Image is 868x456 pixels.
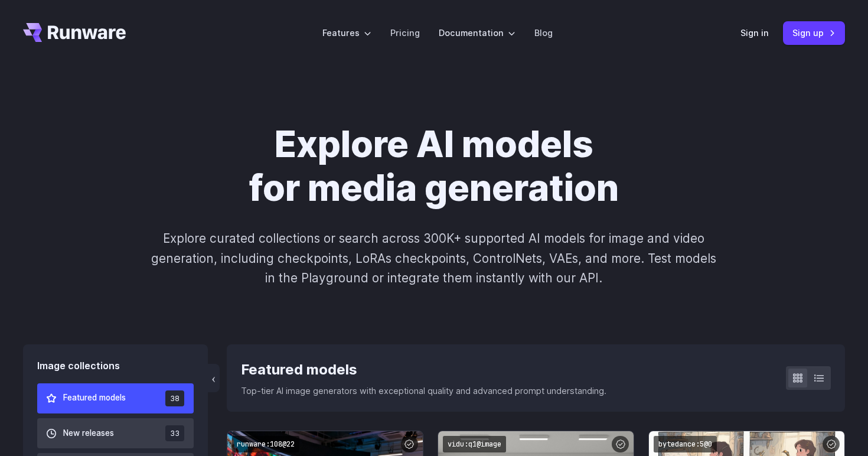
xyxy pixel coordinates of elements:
a: Pricing [390,26,420,40]
button: ‹ [208,364,220,392]
label: Features [322,26,371,40]
code: runware:108@22 [232,436,299,453]
button: Featured models 38 [37,383,194,413]
code: bytedance:5@0 [654,436,717,453]
a: Go to / [23,23,126,42]
span: Featured models [63,392,126,405]
button: New releases 33 [37,418,194,448]
p: Top-tier AI image generators with exceptional quality and advanced prompt understanding. [241,384,606,398]
span: 38 [165,390,184,406]
div: Image collections [37,359,194,374]
p: Explore curated collections or search across 300K+ supported AI models for image and video genera... [146,229,722,288]
a: Sign in [740,26,769,40]
div: Featured models [241,359,606,381]
code: vidu:q1@image [443,436,506,453]
a: Blog [534,26,553,40]
span: New releases [63,427,114,440]
span: 33 [165,425,184,441]
label: Documentation [439,26,515,40]
a: Sign up [783,21,845,44]
h1: Explore AI models for media generation [105,123,763,210]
